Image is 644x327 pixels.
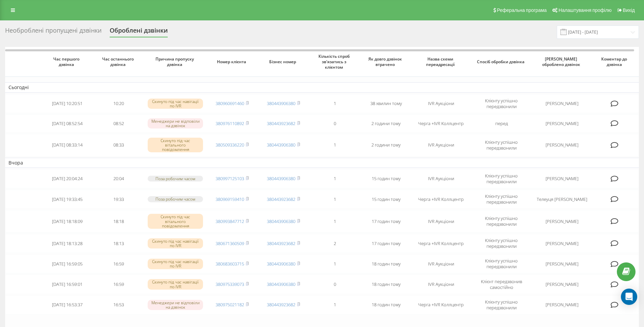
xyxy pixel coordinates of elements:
[539,56,585,67] span: [PERSON_NAME] оброблено дзвінок
[93,210,144,233] td: 18:18
[412,275,471,294] td: IVR Аукціони
[99,56,139,67] span: Час останнього дзвінка
[361,295,412,314] td: 18 годин тому
[470,134,532,156] td: Клієнту успішно передзвонили
[47,56,87,67] span: Час першого дзвінка
[216,142,244,148] a: 380509336220
[309,134,361,156] td: 1
[148,279,203,289] div: Скинуто під час навігації по IVR
[533,295,591,314] td: [PERSON_NAME]
[5,27,102,37] div: Необроблені пропущені дзвінки
[212,59,252,65] span: Номер клієнта
[216,100,244,106] a: 380960691460
[216,302,244,308] a: 380975021182
[418,56,464,67] span: Назва схеми переадресації
[267,261,295,267] a: 380443906380
[533,275,591,294] td: [PERSON_NAME]
[309,190,361,209] td: 1
[93,234,144,253] td: 18:13
[412,190,471,209] td: Черга +IVR Коллцентр
[110,27,168,37] div: Оброблені дзвінки
[93,115,144,133] td: 08:52
[267,218,295,224] a: 380443906380
[148,196,203,202] div: Поза робочим часом
[361,134,412,156] td: 2 години тому
[216,218,244,224] a: 380993847712
[470,275,532,294] td: Клієнт передзвонив самостійно
[412,94,471,113] td: IVR Аукціони
[309,94,361,113] td: 1
[412,115,471,133] td: Черга +IVR Коллцентр
[42,115,93,133] td: [DATE] 08:52:54
[216,196,244,202] a: 380969159410
[470,169,532,188] td: Клієнту успішно передзвонили
[150,56,200,67] span: Причина пропуску дзвінка
[412,210,471,233] td: IVR Аукціони
[267,142,295,148] a: 380443906380
[533,115,591,133] td: [PERSON_NAME]
[533,94,591,113] td: [PERSON_NAME]
[5,82,639,92] td: Сьогодні
[533,169,591,188] td: [PERSON_NAME]
[309,275,361,294] td: 0
[216,120,244,126] a: 380976110892
[267,100,295,106] a: 380443906380
[42,210,93,233] td: [DATE] 18:18:09
[623,7,635,13] span: Вихід
[361,94,412,113] td: 38 хвилин тому
[361,234,412,253] td: 17 годин тому
[148,118,203,128] div: Менеджери не відповіли на дзвінок
[267,120,295,126] a: 380443923682
[309,234,361,253] td: 2
[267,240,295,246] a: 380443923682
[361,169,412,188] td: 15 годин тому
[477,59,527,65] span: Спосіб обробки дзвінка
[309,254,361,273] td: 1
[267,281,295,287] a: 380443906380
[42,254,93,273] td: [DATE] 16:59:05
[470,190,532,209] td: Клієнту успішно передзвонили
[93,295,144,314] td: 16:53
[42,94,93,113] td: [DATE] 10:20:51
[412,295,471,314] td: Черга +IVR Коллцентр
[533,190,591,209] td: Телеуця [PERSON_NAME]
[412,134,471,156] td: IVR Аукціони
[93,190,144,209] td: 19:33
[42,190,93,209] td: [DATE] 19:33:45
[361,210,412,233] td: 17 годин тому
[42,295,93,314] td: [DATE] 16:53:37
[263,59,303,65] span: Бізнес номер
[412,169,471,188] td: IVR Аукціони
[361,115,412,133] td: 2 години тому
[267,175,295,182] a: 380443906380
[42,234,93,253] td: [DATE] 18:13:28
[470,234,532,253] td: Клієнту успішно передзвонили
[148,300,203,310] div: Менеджери не відповіли на дзвінок
[148,259,203,269] div: Скинуто під час навігації по IVR
[216,261,244,267] a: 380683603715
[533,234,591,253] td: [PERSON_NAME]
[93,275,144,294] td: 16:59
[309,115,361,133] td: 0
[497,7,547,13] span: Реферальна програма
[216,240,244,246] a: 380671360509
[621,289,637,305] div: Open Intercom Messenger
[5,158,639,168] td: Вчора
[412,234,471,253] td: Черга +IVR Коллцентр
[470,210,532,233] td: Клієнту успішно передзвонили
[309,295,361,314] td: 1
[267,196,295,202] a: 380443923682
[597,56,633,67] span: Коментар до дзвінка
[216,281,244,287] a: 380975339073
[42,169,93,188] td: [DATE] 20:04:24
[216,175,244,182] a: 380997125103
[93,169,144,188] td: 20:04
[42,134,93,156] td: [DATE] 08:33:14
[148,99,203,109] div: Скинуто під час навігації по IVR
[361,275,412,294] td: 18 годин тому
[93,134,144,156] td: 08:33
[93,254,144,273] td: 16:59
[148,176,203,182] div: Поза робочим часом
[470,295,532,314] td: Клієнту успішно передзвонили
[470,254,532,273] td: Клієнту успішно передзвонили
